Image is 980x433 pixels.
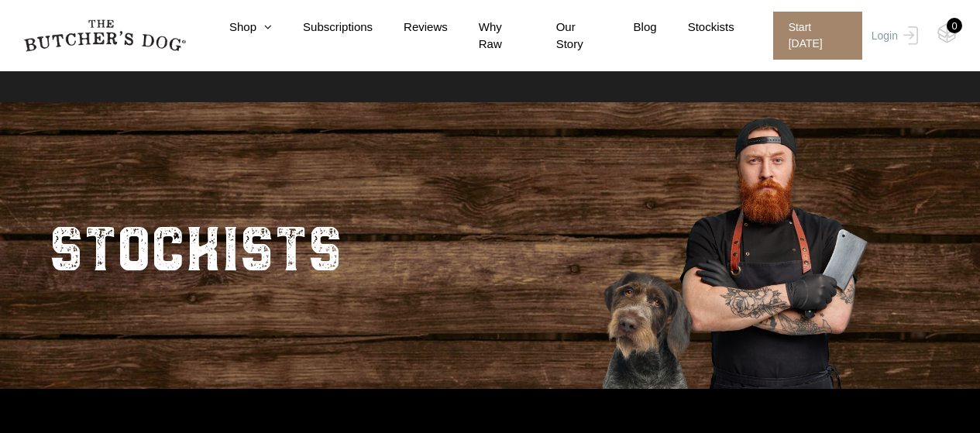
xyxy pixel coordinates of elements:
[373,19,448,36] a: Reviews
[773,12,862,60] span: Start [DATE]
[937,23,957,43] img: TBD_Cart-Empty.png
[198,19,272,36] a: Shop
[272,19,373,36] a: Subscriptions
[577,98,887,389] img: Butcher_Large_3.png
[525,19,603,53] a: Our Story
[947,18,962,33] div: 0
[49,195,342,296] h2: STOCKISTS
[603,19,657,36] a: Blog
[448,19,525,53] a: Why Raw
[758,12,868,60] a: Start [DATE]
[868,12,918,60] a: Login
[657,19,734,36] a: Stockists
